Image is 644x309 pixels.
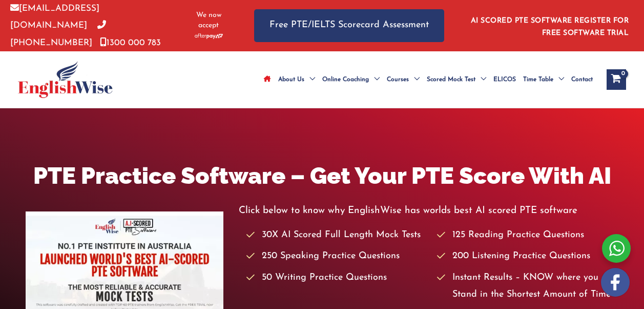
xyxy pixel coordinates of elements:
[278,62,304,98] span: About Us
[437,227,618,244] li: 125 Reading Practice Questions
[437,248,618,265] li: 200 Listening Practice Questions
[520,62,568,98] a: Time TableMenu Toggle
[475,62,486,98] span: Menu Toggle
[369,62,380,98] span: Menu Toggle
[607,69,626,90] a: View Shopping Cart, empty
[409,62,420,98] span: Menu Toggle
[254,9,444,42] a: Free PTE/IELTS Scorecard Assessment
[423,62,490,98] a: Scored Mock TestMenu Toggle
[246,269,427,286] li: 50 Writing Practice Questions
[304,62,315,98] span: Menu Toggle
[427,62,475,98] span: Scored Mock Test
[26,160,618,192] h1: PTE Practice Software – Get Your PTE Score With AI
[275,62,319,98] a: About UsMenu Toggle
[246,248,427,265] li: 250 Speaking Practice Questions
[437,269,618,304] li: Instant Results – KNOW where you Stand in the Shortest Amount of Time
[523,62,553,98] span: Time Table
[100,38,161,47] a: 1300 000 783
[568,62,596,98] a: Contact
[189,10,228,31] span: We now accept
[601,268,630,297] img: white-facebook.png
[322,62,369,98] span: Online Coaching
[239,202,618,219] p: Click below to know why EnglishWise has worlds best AI scored PTE software
[260,62,596,98] nav: Site Navigation: Main Menu
[246,227,427,244] li: 30X AI Scored Full Length Mock Tests
[10,4,99,30] a: [EMAIL_ADDRESS][DOMAIN_NAME]
[18,61,113,98] img: cropped-ew-logo
[195,33,223,39] img: Afterpay-Logo
[493,62,516,98] span: ELICOS
[383,62,423,98] a: CoursesMenu Toggle
[571,62,593,98] span: Contact
[471,17,629,37] a: AI SCORED PTE SOFTWARE REGISTER FOR FREE SOFTWARE TRIAL
[387,62,409,98] span: Courses
[319,62,383,98] a: Online CoachingMenu Toggle
[10,21,106,47] a: [PHONE_NUMBER]
[553,62,564,98] span: Menu Toggle
[490,62,520,98] a: ELICOS
[465,9,634,42] aside: Header Widget 1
